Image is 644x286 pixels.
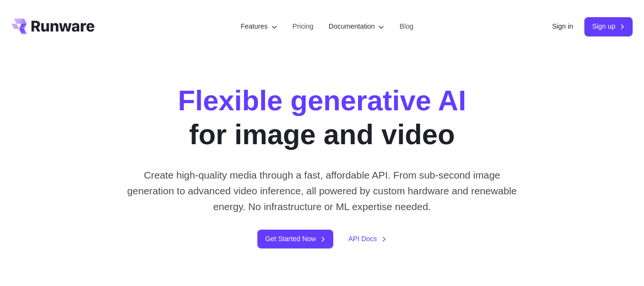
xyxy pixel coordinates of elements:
h1: for image and video [178,84,466,152]
a: Sign up [584,17,633,36]
a: Blog [399,21,413,32]
a: Go to / [11,19,94,34]
a: Get Started Now [257,230,333,248]
a: Pricing [293,21,314,32]
a: Sign in [552,21,573,32]
p: Create high-quality media through a fast, affordable API. From sub-second image generation to adv... [123,167,521,215]
a: API Docs [348,233,387,244]
label: Documentation [329,21,385,32]
strong: Flexible generative AI [178,85,466,117]
label: Features [241,21,277,32]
